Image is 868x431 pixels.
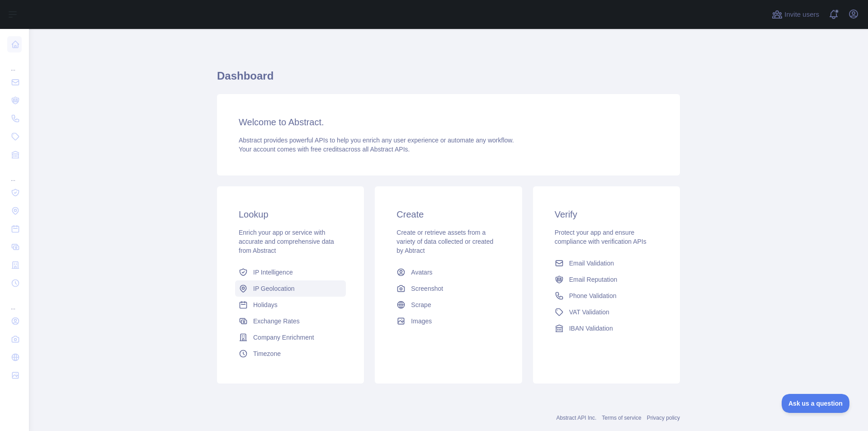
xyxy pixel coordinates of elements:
a: IP Intelligence [235,264,346,280]
a: Avatars [393,264,504,280]
span: Abstract provides powerful APIs to help you enrich any user experience or automate any workflow. [239,137,514,144]
a: Privacy policy [647,415,680,421]
span: Timezone [253,349,281,358]
span: Company Enrichment [253,333,314,342]
span: IP Geolocation [253,284,295,293]
span: IBAN Validation [569,324,613,333]
h3: Welcome to Abstract. [239,116,658,128]
h3: Create [396,208,500,221]
span: Email Reputation [569,275,618,284]
h3: Verify [555,208,658,221]
a: Phone Validation [551,288,662,304]
span: Your account comes with across all Abstract APIs. [239,146,410,153]
a: Terms of service [602,415,641,421]
span: Scrape [411,300,431,309]
span: Protect your app and ensure compliance with verification APIs [555,229,646,245]
h1: Dashboard [217,69,680,90]
div: ... [7,54,22,72]
a: VAT Validation [551,304,662,320]
span: VAT Validation [569,308,609,317]
a: IBAN Validation [551,320,662,336]
span: Exchange Rates [253,317,300,326]
a: Abstract API Inc. [557,415,597,421]
a: Timezone [235,346,346,362]
a: IP Geolocation [235,280,346,297]
span: free credits [311,146,342,153]
a: Company Enrichment [235,329,346,346]
span: Images [411,317,432,326]
span: Screenshot [411,284,443,293]
iframe: Toggle Customer Support [782,394,850,413]
h3: Lookup [239,208,342,221]
a: Screenshot [393,280,504,297]
span: Avatars [411,268,432,277]
a: Exchange Rates [235,313,346,329]
span: Holidays [253,300,278,309]
span: Invite users [784,9,819,20]
span: Phone Validation [569,291,617,300]
a: Email Reputation [551,271,662,288]
a: Scrape [393,297,504,313]
span: Email Validation [569,259,614,268]
div: ... [7,293,22,311]
button: Invite users [770,7,821,22]
span: Create or retrieve assets from a variety of data collected or created by Abtract [396,229,493,254]
span: Enrich your app or service with accurate and comprehensive data from Abstract [239,229,334,254]
span: IP Intelligence [253,268,293,277]
a: Email Validation [551,255,662,271]
div: ... [7,165,22,183]
a: Holidays [235,297,346,313]
a: Images [393,313,504,329]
